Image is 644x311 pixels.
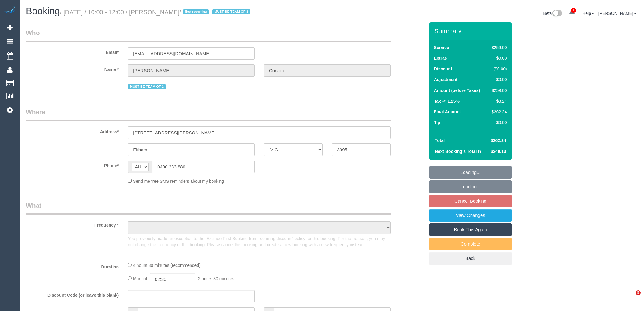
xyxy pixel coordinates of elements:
label: Frequency * [21,220,123,228]
img: Automaid Logo [4,6,16,15]
span: / [180,9,252,16]
label: Adjustment [434,76,457,83]
label: Phone* [21,161,123,169]
span: $262.24 [491,138,506,143]
strong: Next Booking's Total [435,149,477,154]
label: Tip [434,119,440,125]
legend: Who [26,28,391,42]
a: View Changes [429,209,512,222]
input: Last Name* [264,64,391,77]
span: 4 hours 30 minutes (recommended) [133,263,201,268]
h3: Summary [434,27,509,34]
label: Discount [434,66,452,72]
label: Duration [21,262,123,270]
a: Book This Again [429,223,512,236]
label: Discount Code (or leave this blank) [21,290,123,298]
input: Suburb* [128,143,255,156]
legend: What [26,201,391,215]
input: Post Code* [332,143,390,156]
input: First Name* [128,64,255,77]
input: Email* [128,47,255,60]
small: / [DATE] / 10:00 - 12:00 / [PERSON_NAME] [60,9,252,16]
a: Beta [543,11,562,16]
span: 1 [571,8,576,13]
span: $249.13 [491,149,506,154]
input: Phone* [152,161,255,173]
label: Email* [21,47,123,55]
legend: Where [26,108,391,121]
label: Service [434,44,449,51]
p: You previously made an exception to the 'Exclude First Booking from recurring discount' policy fo... [128,235,391,248]
div: $0.00 [489,55,507,61]
span: MUST BE TEAM OF 2 [212,9,250,14]
div: ($0.00) [489,66,507,72]
span: first recurring [183,9,209,14]
span: 2 hours 30 minutes [198,276,234,281]
span: MUST BE TEAM OF 2 [128,84,166,89]
span: Send me free SMS reminders about my booking [133,179,224,184]
label: Final Amount [434,109,461,115]
span: Booking [26,6,60,16]
div: $3.24 [489,98,507,104]
label: Name * [21,64,123,72]
strong: Total [435,138,445,143]
div: $259.00 [489,44,507,51]
span: 5 [636,290,641,295]
a: 1 [566,6,578,19]
a: Help [582,11,594,16]
div: $0.00 [489,76,507,83]
iframe: Intercom live chat [623,290,638,305]
label: Address* [21,126,123,135]
label: Amount (before Taxes) [434,87,480,94]
label: Tax @ 1.25% [434,98,460,104]
div: $0.00 [489,119,507,125]
div: $262.24 [489,109,507,115]
img: New interface [552,10,562,18]
a: Back [429,252,512,265]
span: Manual [133,276,147,281]
a: [PERSON_NAME] [598,11,636,16]
label: Extras [434,55,447,61]
div: $259.00 [489,87,507,94]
